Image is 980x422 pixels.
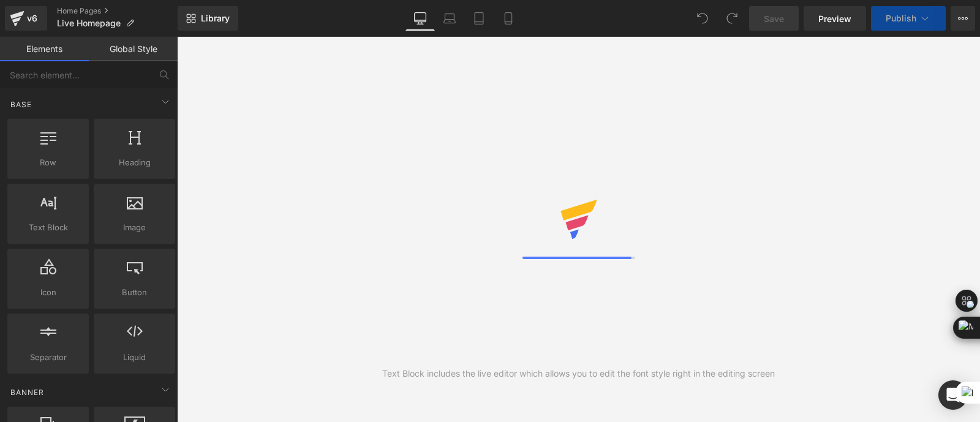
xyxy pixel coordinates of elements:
span: Row [11,156,85,169]
span: Library [201,13,230,24]
span: Live Homepage [57,18,121,28]
a: Mobile [494,6,523,31]
a: Preview [804,6,866,31]
button: Undo [690,6,715,31]
span: Icon [11,286,85,299]
button: Redo [720,6,744,31]
span: Image [97,221,171,234]
div: v6 [24,10,40,26]
span: Base [9,99,33,110]
span: Liquid [97,351,171,364]
button: Publish [871,6,946,31]
span: Publish [886,13,916,23]
span: Text Block [11,221,85,234]
span: Separator [11,351,85,364]
div: Open Intercom Messenger [938,380,968,410]
a: Desktop [405,6,435,31]
a: Laptop [435,6,464,31]
div: Text Block includes the live editor which allows you to edit the font style right in the editing ... [382,367,775,380]
a: Home Pages [57,6,178,16]
button: More [951,6,975,31]
span: Save [764,12,784,25]
span: Banner [9,386,45,398]
a: New Library [178,6,238,31]
a: Global Style [89,37,178,61]
a: v6 [5,6,47,31]
a: Tablet [464,6,494,31]
span: Preview [818,12,851,25]
span: Heading [97,156,171,169]
span: Button [97,286,171,299]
